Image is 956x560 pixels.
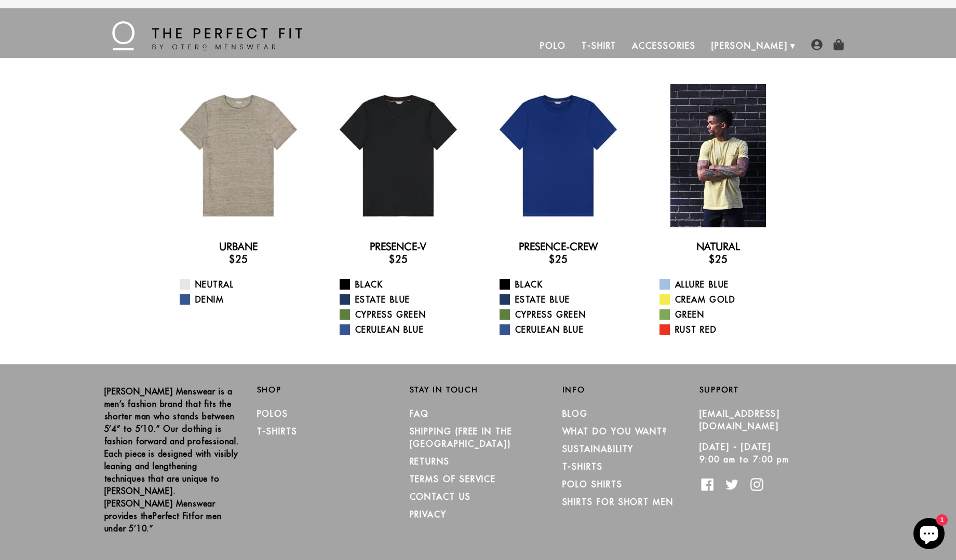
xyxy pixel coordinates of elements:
[370,240,426,253] a: Presence-V
[699,441,837,466] p: [DATE] - [DATE] 9:00 am to 7:00 pm
[167,253,310,265] h3: $25
[910,518,948,552] inbox-online-store-chat: Shopify online store chat
[410,408,429,419] a: FAQ
[112,21,302,50] img: The Perfect Fit - by Otero Menswear - Logo
[704,33,796,58] a: [PERSON_NAME]
[410,491,471,502] a: CONTACT US
[257,385,394,394] h2: Shop
[574,33,624,58] a: T-Shirt
[257,408,289,419] a: Polos
[410,426,513,449] a: SHIPPING (Free in the [GEOGRAPHIC_DATA])
[340,278,470,291] a: Black
[659,308,790,321] a: Green
[340,308,470,321] a: Cypress Green
[104,385,241,535] p: [PERSON_NAME] Menswear is a men’s fashion brand that fits the shorter man who stands between 5’4”...
[410,509,447,520] a: PRIVACY
[500,308,630,321] a: Cypress Green
[696,240,740,253] a: Natural
[340,323,470,336] a: Cerulean Blue
[659,323,790,336] a: Rust Red
[410,385,547,394] h2: Stay in Touch
[340,293,470,306] a: Estate Blue
[562,426,668,436] a: What Do You Want?
[562,461,603,472] a: T-Shirts
[219,240,258,253] a: Urbane
[487,253,630,265] h3: $25
[659,278,790,291] a: Allure Blue
[562,385,699,394] h2: Info
[327,253,470,265] h3: $25
[532,33,574,58] a: Polo
[562,444,634,454] a: Sustainability
[699,385,852,394] h2: Support
[500,278,630,291] a: Black
[180,278,310,291] a: Neutral
[410,474,496,484] a: TERMS OF SERVICE
[257,426,298,436] a: T-Shirts
[562,408,588,419] a: Blog
[153,511,192,521] strong: Perfect Fit
[180,293,310,306] a: Denim
[410,456,450,467] a: RETURNS
[519,240,598,253] a: Presence-Crew
[699,408,780,431] a: [EMAIL_ADDRESS][DOMAIN_NAME]
[833,39,844,50] img: shopping-bag-icon.png
[500,293,630,306] a: Estate Blue
[811,39,823,50] img: user-account-icon.png
[659,293,790,306] a: Cream Gold
[500,323,630,336] a: Cerulean Blue
[647,253,790,265] h3: $25
[624,33,703,58] a: Accessories
[562,479,623,489] a: Polo Shirts
[562,497,674,507] a: Shirts for Short Men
